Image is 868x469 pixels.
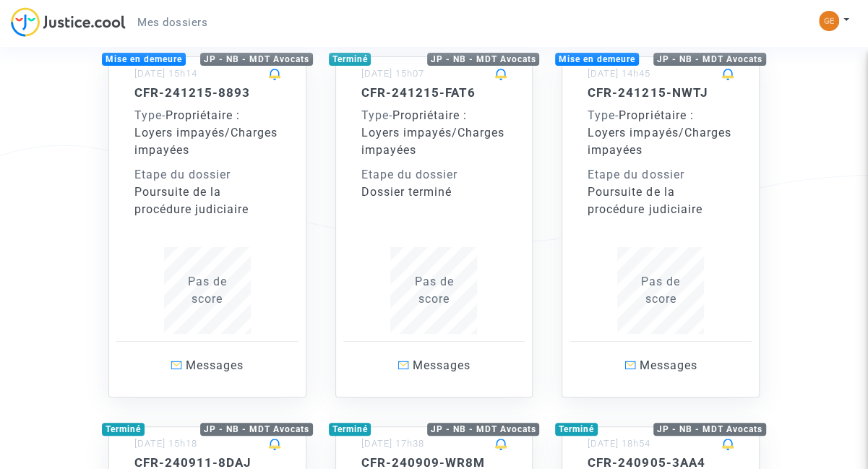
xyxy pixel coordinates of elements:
[134,108,162,122] span: Type
[588,166,734,184] div: Etape du dossier
[427,423,540,436] div: JP - NB - MDT Avocats
[134,108,166,122] span: -
[134,184,280,218] div: Poursuite de la procédure judiciaire
[200,423,313,436] div: JP - NB - MDT Avocats
[134,166,280,184] div: Etape du dossier
[588,85,734,100] h5: CFR-241215-NWTJ
[11,7,126,37] img: jc-logo.svg
[200,53,313,66] div: JP - NB - MDT Avocats
[361,166,507,184] div: Etape du dossier
[102,53,186,66] div: Mise en demeure
[414,275,453,306] span: Pas de score
[555,423,598,436] div: Terminé
[94,27,321,397] a: Mise en demeureJP - NB - MDT Avocats[DATE] 15h14CFR-241215-8893Type-Propriétaire : Loyers impayés...
[653,423,766,436] div: JP - NB - MDT Avocats
[588,108,731,157] span: Propriétaire : Loyers impayés/Charges impayées
[361,108,504,157] span: Propriétaire : Loyers impayés/Charges impayées
[570,341,752,390] a: Messages
[116,341,298,390] a: Messages
[329,53,371,66] div: Terminé
[640,358,697,372] span: Messages
[555,53,639,66] div: Mise en demeure
[102,423,145,436] div: Terminé
[188,275,227,306] span: Pas de score
[134,68,197,79] small: [DATE] 15h14
[641,275,680,306] span: Pas de score
[329,423,371,436] div: Terminé
[361,108,389,122] span: Type
[137,16,207,29] span: Mes dossiers
[321,27,548,397] a: TerminéJP - NB - MDT Avocats[DATE] 15h07CFR-241215-FAT6Type-Propriétaire : Loyers impayés/Charges...
[547,27,774,397] a: Mise en demeureJP - NB - MDT Avocats[DATE] 14h45CFR-241215-NWTJType-Propriétaire : Loyers impayés...
[413,358,470,372] span: Messages
[588,108,619,122] span: -
[361,108,392,122] span: -
[361,184,507,201] div: Dossier terminé
[361,85,507,100] h5: CFR-241215-FAT6
[588,438,650,449] small: [DATE] 18h54
[588,68,650,79] small: [DATE] 14h45
[588,108,615,122] span: Type
[361,68,424,79] small: [DATE] 15h07
[134,108,278,157] span: Propriétaire : Loyers impayés/Charges impayées
[126,12,219,33] a: Mes dossiers
[653,53,766,66] div: JP - NB - MDT Avocats
[427,53,540,66] div: JP - NB - MDT Avocats
[819,11,839,31] img: 04544feb58d1b6ac6bdd217908e14e3e
[361,438,424,449] small: [DATE] 17h38
[134,438,197,449] small: [DATE] 15h18
[343,341,525,390] a: Messages
[588,184,734,218] div: Poursuite de la procédure judiciaire
[186,358,244,372] span: Messages
[134,85,280,100] h5: CFR-241215-8893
